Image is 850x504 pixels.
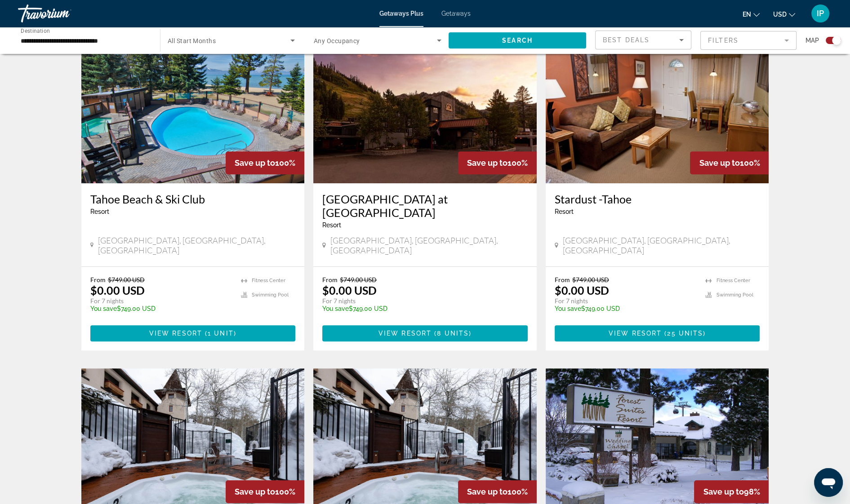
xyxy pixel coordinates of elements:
a: [GEOGRAPHIC_DATA] at [GEOGRAPHIC_DATA] [322,192,528,219]
div: 100% [690,151,769,174]
span: 8 units [437,330,469,337]
img: 0924O01X.jpg [81,40,305,183]
span: Any Occupancy [314,37,360,44]
span: [GEOGRAPHIC_DATA], [GEOGRAPHIC_DATA], [GEOGRAPHIC_DATA] [98,235,295,255]
span: Resort [90,208,109,215]
span: You save [322,305,349,312]
p: $749.00 USD [90,305,232,312]
button: View Resort(25 units) [555,325,760,341]
p: $0.00 USD [322,283,377,297]
span: Best Deals [603,36,650,44]
span: Save up to [467,158,507,168]
img: 5848E01L.jpg [313,40,537,183]
button: View Resort(1 unit) [90,325,296,341]
span: ( ) [662,330,706,337]
span: IP [817,9,824,18]
img: 0515I01L.jpg [546,40,769,183]
span: From [322,276,338,283]
span: View Resort [149,330,202,337]
span: From [555,276,570,283]
a: Travorium [18,2,108,25]
a: Stardust -Tahoe [555,192,760,206]
a: Getaways Plus [379,10,423,17]
div: 100% [458,151,537,174]
a: Getaways [441,10,471,17]
div: 100% [226,151,304,174]
button: View Resort(8 units) [322,325,528,341]
p: $749.00 USD [322,305,519,312]
span: You save [555,305,581,312]
span: [GEOGRAPHIC_DATA], [GEOGRAPHIC_DATA], [GEOGRAPHIC_DATA] [563,235,760,255]
span: Search [502,37,533,44]
span: View Resort [609,330,662,337]
span: 1 unit [208,330,234,337]
span: Resort [322,221,341,229]
p: $749.00 USD [555,305,697,312]
p: For 7 nights [555,297,697,305]
span: Save up to [235,158,275,168]
span: en [743,11,751,18]
span: View Resort [378,330,432,337]
mat-select: Sort by [603,35,684,45]
p: $0.00 USD [90,283,145,297]
span: Destination [21,27,50,34]
span: ( ) [432,330,472,337]
span: $749.00 USD [340,276,377,283]
span: You save [90,305,117,312]
span: USD [773,11,787,18]
div: 100% [226,480,304,503]
a: Tahoe Beach & Ski Club [90,192,296,206]
span: Save up to [699,158,739,168]
span: Fitness Center [252,278,285,283]
span: 25 units [667,330,703,337]
span: Swimming Pool [716,292,753,298]
span: All Start Months [168,37,216,44]
button: Filter [700,31,797,50]
span: ( ) [202,330,236,337]
span: From [90,276,106,283]
button: Search [449,32,586,49]
p: For 7 nights [90,297,232,305]
button: Change language [743,8,760,21]
button: User Menu [809,4,832,23]
span: Save up to [467,487,507,496]
span: Fitness Center [716,278,750,283]
span: $749.00 USD [108,276,145,283]
span: $749.00 USD [572,276,609,283]
span: Map [805,34,819,47]
p: $0.00 USD [555,283,609,297]
div: 100% [458,480,537,503]
button: Change currency [773,8,795,21]
span: Save up to [703,487,743,496]
span: [GEOGRAPHIC_DATA], [GEOGRAPHIC_DATA], [GEOGRAPHIC_DATA] [330,235,528,255]
span: Swimming Pool [252,292,289,298]
p: For 7 nights [322,297,519,305]
div: 98% [694,480,769,503]
iframe: Button to launch messaging window [814,468,843,497]
span: Save up to [235,487,275,496]
span: Resort [555,208,574,215]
